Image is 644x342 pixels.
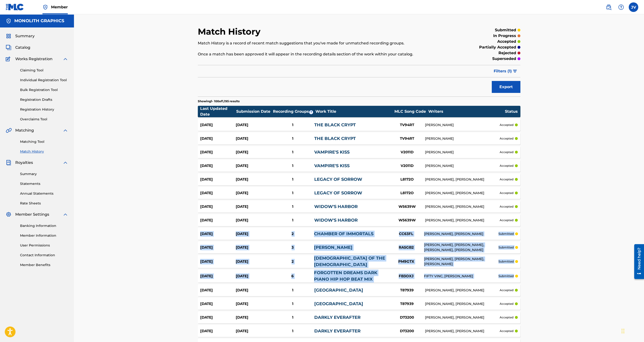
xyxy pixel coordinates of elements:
[425,329,500,334] div: [PERSON_NAME], [PERSON_NAME]
[236,288,271,293] div: [DATE]
[314,288,363,293] a: [GEOGRAPHIC_DATA]
[6,45,30,50] a: CatalogCatalog
[309,110,313,114] span: ?
[314,256,385,267] a: [DEMOGRAPHIC_DATA] OF THE [DEMOGRAPHIC_DATA]
[389,122,425,128] div: TV94RT
[500,164,513,168] p: accepted
[389,136,425,141] div: TV94RT
[236,122,271,128] div: [DATE]
[15,160,33,166] span: Royalties
[492,56,516,62] p: superseded
[42,4,48,10] img: Top Rightsholder
[498,232,514,236] p: submitted
[500,315,513,320] p: accepted
[200,136,236,141] div: [DATE]
[198,99,240,103] p: Showing 1 - 100 of 1,195 results
[271,136,314,141] div: 1
[198,26,263,37] h2: Match History
[20,243,68,248] a: User Permissions
[236,177,271,182] div: [DATE]
[20,201,68,206] a: Rate Sheets
[493,33,516,39] p: in progress
[236,231,271,237] div: [DATE]
[200,122,236,128] div: [DATE]
[424,274,498,279] div: FIFTY VINC, [PERSON_NAME]
[198,40,446,46] p: Match History is a record of recent match suggestions that you've made for unmatched recording gr...
[314,270,377,282] a: FORGOTTEN DREAMS DARK PIANO HIP HOP BEAT MIX
[425,204,500,209] div: [PERSON_NAME], [PERSON_NAME]
[314,190,362,196] a: LEGACY OF SORROW
[236,328,271,334] div: [DATE]
[388,231,424,237] div: CC63FL
[200,150,236,155] div: [DATE]
[498,274,514,278] p: submitted
[271,150,314,155] div: 1
[389,218,425,223] div: W5639W
[505,109,518,114] div: Status
[20,97,68,102] a: Registration Drafts
[428,109,505,114] div: Writers
[200,204,236,209] div: [DATE]
[424,242,498,252] div: [PERSON_NAME], [PERSON_NAME], [PERSON_NAME], [PERSON_NAME]
[63,212,68,217] img: expand
[15,56,52,62] span: Works Registration
[271,273,314,279] div: 6
[492,81,520,93] button: Export
[604,2,613,12] a: Public Search
[15,128,34,133] span: Matching
[200,218,236,223] div: [DATE]
[6,212,11,217] img: Member Settings
[425,218,500,223] div: [PERSON_NAME], [PERSON_NAME]
[425,136,500,141] div: [PERSON_NAME]
[271,231,314,237] div: 2
[314,177,362,182] a: LEGACY OF SORROW
[271,301,314,307] div: 1
[236,245,271,250] div: [DATE]
[425,163,500,168] div: [PERSON_NAME]
[236,204,271,209] div: [DATE]
[616,2,626,12] div: Help
[200,177,236,182] div: [DATE]
[198,51,446,57] p: Once a match has been approved it will appear in the recording details section of the work within...
[51,4,68,10] span: Member
[271,190,314,196] div: 1
[200,106,236,117] div: Last Updated Date
[495,27,516,33] p: submitted
[314,231,373,236] a: CHAMBER OF IMMORTALS
[236,218,271,223] div: [DATE]
[389,328,425,334] div: D73200
[20,253,68,258] a: Contact Information
[314,315,361,320] a: DARKLY EVERAFTER
[6,160,11,166] img: Royalties
[497,39,516,44] p: accepted
[500,302,513,306] p: accepted
[389,315,425,320] div: D73200
[631,242,644,281] iframe: Resource Center
[20,223,68,228] a: Banking Information
[500,288,513,292] p: accepted
[314,328,361,334] a: DARKLY EVERAFTER
[20,171,68,176] a: Summary
[314,245,352,250] a: [PERSON_NAME]
[424,256,498,267] div: [PERSON_NAME], [PERSON_NAME], [PERSON_NAME]
[14,18,64,24] h5: MONOLITH GRAPHICS
[20,262,68,267] a: Member Benefits
[6,33,11,39] img: Summary
[500,123,513,127] p: accepted
[389,163,425,169] div: V2011D
[389,150,425,155] div: V2011D
[6,18,11,24] img: Accounts
[388,245,424,250] div: RA5GB2
[425,191,500,196] div: [PERSON_NAME], [PERSON_NAME]
[389,288,425,293] div: T87939
[388,273,424,279] div: FB3OXJ
[314,218,358,223] a: WIDOW'S HARBOR
[498,259,514,264] p: submitted
[494,68,512,74] span: Filters ( 1 )
[500,191,513,195] p: accepted
[236,163,271,169] div: [DATE]
[236,273,271,279] div: [DATE]
[15,45,30,50] span: Catalog
[618,4,624,10] img: help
